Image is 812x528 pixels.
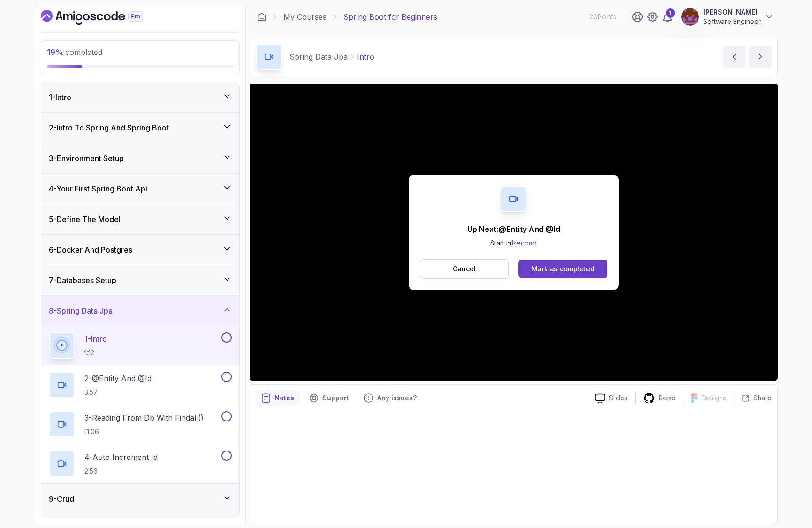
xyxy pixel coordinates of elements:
[49,411,232,437] button: 3-Reading From Db With Findall()11:06
[84,467,158,476] p: 2:56
[84,427,204,436] p: 11:06
[609,393,628,403] p: Slides
[84,412,204,423] p: 3 - Reading From Db With Findall()
[749,46,772,68] button: next content
[274,393,294,403] p: Notes
[322,393,349,403] p: Support
[357,51,374,62] p: Intro
[590,12,616,22] p: 20 Points
[84,451,158,463] p: 4 - Auto Increment Id
[662,11,673,23] a: 1
[49,372,232,398] button: 2-@Entity And @Id3:57
[84,388,152,397] p: 3:57
[250,84,778,381] iframe: 1 - Intro
[666,8,675,18] div: 1
[703,17,761,26] p: Software Engineer
[283,11,326,23] a: My Courses
[41,265,239,295] button: 7-Databases Setup
[47,47,63,57] span: 19 %
[41,484,239,514] button: 9-Crud
[41,174,239,204] button: 4-Your First Spring Boot Api
[49,122,169,133] h3: 2 - Intro To Spring And Spring Boot
[377,393,417,403] p: Any issues?
[289,51,348,62] p: Spring Data Jpa
[49,451,232,477] button: 4-Auto Increment Id2:56
[304,390,355,406] button: Support button
[49,183,147,194] h3: 4 - Your First Spring Boot Api
[49,332,232,359] button: 1-Intro1:12
[41,204,239,234] button: 5-Define The Model
[518,260,607,278] button: Mark as completed
[467,223,560,235] p: Up Next: @Entity And @Id
[41,296,239,326] button: 8-Spring Data Jpa
[41,82,239,112] button: 1-Intro
[703,8,761,17] p: [PERSON_NAME]
[701,393,726,403] p: Designs
[84,373,152,384] p: 2 - @Entity And @Id
[467,238,560,248] p: Start in
[681,8,774,26] button: user profile image[PERSON_NAME]Software Engineer
[49,92,71,103] h3: 1 - Intro
[453,264,476,274] p: Cancel
[753,393,772,403] p: Share
[49,214,121,225] h3: 5 - Define The Model
[734,393,772,403] button: Share
[84,333,107,344] p: 1 - Intro
[49,153,124,164] h3: 3 - Environment Setup
[47,47,102,57] span: completed
[420,259,509,279] button: Cancel
[49,275,116,286] h3: 7 - Databases Setup
[257,12,266,22] a: Dashboard
[41,143,239,173] button: 3-Environment Setup
[256,390,300,406] button: notes button
[84,348,107,358] p: 1:12
[511,239,537,247] span: 1 second
[587,393,635,403] a: Slides
[636,392,683,404] a: Repo
[659,393,675,403] p: Repo
[358,390,422,406] button: Feedback button
[49,305,113,316] h3: 8 - Spring Data Jpa
[49,493,74,505] h3: 9 - Crud
[49,244,132,255] h3: 6 - Docker And Postgres
[41,113,239,143] button: 2-Intro To Spring And Spring Boot
[343,11,437,23] p: Spring Boot for Beginners
[41,235,239,265] button: 6-Docker And Postgres
[723,46,745,68] button: previous content
[41,10,165,25] a: Dashboard
[531,264,594,274] div: Mark as completed
[681,8,699,26] img: user profile image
